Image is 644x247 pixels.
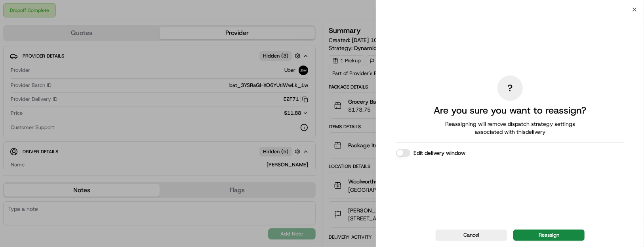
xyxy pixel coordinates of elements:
button: Reassign [513,230,585,241]
div: ? [497,75,523,101]
span: Reassigning will remove dispatch strategy settings associated with this delivery [434,120,586,136]
h2: Are you sure you want to reassign? [434,104,586,117]
label: Edit delivery window [413,149,465,157]
button: Cancel [436,230,507,241]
